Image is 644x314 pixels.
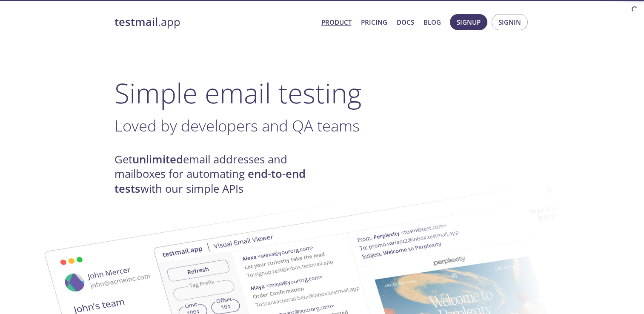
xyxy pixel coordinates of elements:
a: testmail.app [114,15,315,29]
h1: Simple email testing [114,77,530,109]
strong: end-to-end tests [114,166,306,196]
span: Signin [498,17,521,28]
h4: Get email addresses and mailboxes for automating with our simple APIs [114,152,322,196]
a: Docs [397,17,414,28]
button: Signup [450,14,487,30]
a: Pricing [361,17,387,28]
a: Blog [424,17,441,28]
span: Signup [457,17,481,28]
a: Product [321,17,352,28]
span: Loved by developers and QA teams [114,115,360,136]
strong: testmail [114,14,158,29]
strong: unlimited [132,152,183,167]
button: Signin [492,14,528,30]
